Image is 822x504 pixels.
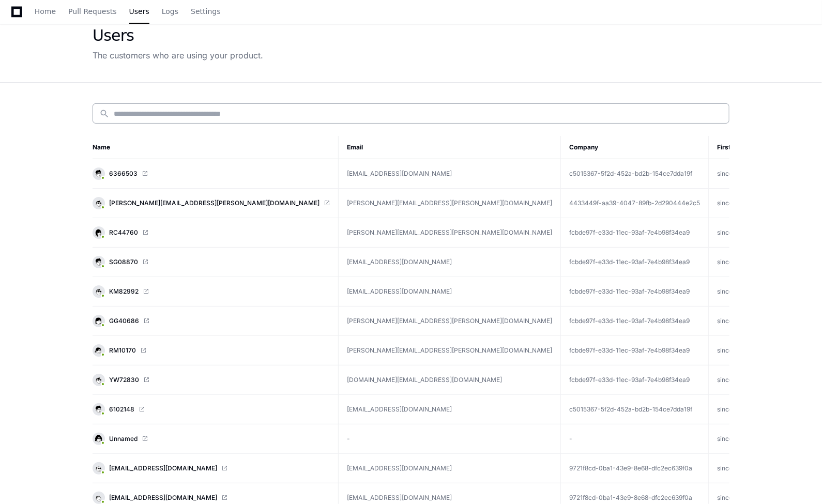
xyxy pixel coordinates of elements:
[94,257,103,267] img: 5.svg
[94,198,103,208] img: 4.svg
[561,248,709,277] td: fcbde97f-e33d-11ec-93af-7e4b98f34ea9
[709,307,776,336] td: since [DATE]
[93,167,330,180] a: 6366503
[94,434,103,444] img: 16.svg
[109,287,139,296] span: KM82992
[561,218,709,248] td: fcbde97f-e33d-11ec-93af-7e4b98f34ea9
[93,285,330,298] a: KM82992
[561,307,709,336] td: fcbde97f-e33d-11ec-93af-7e4b98f34ea9
[339,454,561,483] td: [EMAIL_ADDRESS][DOMAIN_NAME]
[339,277,561,307] td: [EMAIL_ADDRESS][DOMAIN_NAME]
[109,317,139,325] span: GG40686
[93,197,330,209] a: [PERSON_NAME][EMAIL_ADDRESS][PERSON_NAME][DOMAIN_NAME]
[561,159,709,189] td: c5015367-5f2d-452a-bd2b-154ce7dda19f
[94,345,103,355] img: 14.svg
[339,189,561,218] td: [PERSON_NAME][EMAIL_ADDRESS][PERSON_NAME][DOMAIN_NAME]
[109,435,138,443] span: Unnamed
[109,464,217,472] span: [EMAIL_ADDRESS][DOMAIN_NAME]
[94,169,103,178] img: 5.svg
[561,189,709,218] td: 4433449f-aa39-4047-89fb-2d290444e2c5
[109,346,136,355] span: RM10170
[561,395,709,424] td: c5015367-5f2d-452a-bd2b-154ce7dda19f
[709,159,776,189] td: since [DATE]
[93,315,330,327] a: GG40686
[94,493,103,502] img: 10.svg
[94,227,103,237] img: 11.svg
[709,277,776,307] td: since a year ago
[93,403,330,416] a: 6102148
[561,424,709,454] td: -
[561,365,709,395] td: fcbde97f-e33d-11ec-93af-7e4b98f34ea9
[109,376,139,384] span: YW72830
[191,8,220,14] span: Settings
[129,8,149,14] span: Users
[339,424,561,454] td: -
[709,336,776,365] td: since [DATE]
[93,433,330,445] a: Unnamed
[109,228,138,237] span: RC44760
[709,424,776,454] td: since [DATE]
[709,136,776,159] th: First Active
[93,344,330,357] a: RM10170
[339,248,561,277] td: [EMAIL_ADDRESS][DOMAIN_NAME]
[561,277,709,307] td: fcbde97f-e33d-11ec-93af-7e4b98f34ea9
[93,136,339,159] th: Name
[339,307,561,336] td: [PERSON_NAME][EMAIL_ADDRESS][PERSON_NAME][DOMAIN_NAME]
[162,8,178,14] span: Logs
[94,286,103,296] img: 4.svg
[339,159,561,189] td: [EMAIL_ADDRESS][DOMAIN_NAME]
[709,248,776,277] td: since 2 hours ago
[561,454,709,483] td: 9721f8cd-0ba1-43e9-8e68-dfc2ec639f0a
[709,218,776,248] td: since [DATE]
[35,8,56,14] span: Home
[93,26,263,45] div: Users
[109,170,138,178] span: 6366503
[93,374,330,386] a: YW72830
[561,336,709,365] td: fcbde97f-e33d-11ec-93af-7e4b98f34ea9
[109,199,319,207] span: [PERSON_NAME][EMAIL_ADDRESS][PERSON_NAME][DOMAIN_NAME]
[709,454,776,483] td: since 4 minutes ago
[94,316,103,326] img: 1.svg
[339,136,561,159] th: Email
[339,336,561,365] td: [PERSON_NAME][EMAIL_ADDRESS][PERSON_NAME][DOMAIN_NAME]
[94,463,103,473] img: 13.svg
[109,405,134,414] span: 6102148
[109,258,138,266] span: SG08870
[339,218,561,248] td: [PERSON_NAME][EMAIL_ADDRESS][PERSON_NAME][DOMAIN_NAME]
[93,492,330,504] a: [EMAIL_ADDRESS][DOMAIN_NAME]
[339,395,561,424] td: [EMAIL_ADDRESS][DOMAIN_NAME]
[93,49,263,62] div: The customers who are using your product.
[94,404,103,414] img: 5.svg
[93,256,330,268] a: SG08870
[709,189,776,218] td: since [DATE]
[109,494,217,502] span: [EMAIL_ADDRESS][DOMAIN_NAME]
[339,365,561,395] td: [DOMAIN_NAME][EMAIL_ADDRESS][DOMAIN_NAME]
[93,226,330,239] a: RC44760
[561,136,709,159] th: Company
[68,8,116,14] span: Pull Requests
[709,395,776,424] td: since [DATE]
[94,375,103,385] img: 4.svg
[93,462,330,475] a: [EMAIL_ADDRESS][DOMAIN_NAME]
[709,365,776,395] td: since [DATE]
[99,109,110,119] mat-icon: search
